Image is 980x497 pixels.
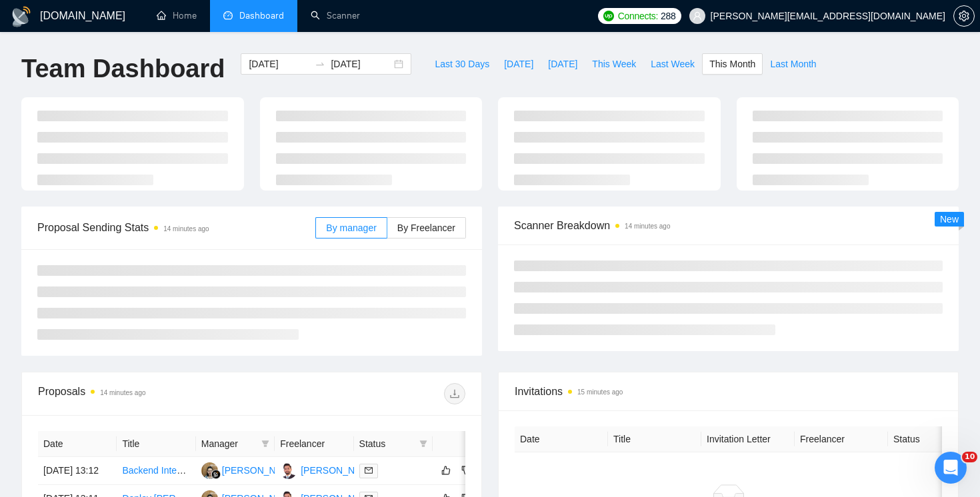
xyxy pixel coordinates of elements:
[661,9,675,23] span: 288
[461,465,471,476] span: dislike
[239,10,284,21] span: Dashboard
[438,462,454,478] button: like
[795,426,888,452] th: Freelancer
[953,5,975,27] button: setting
[315,59,325,69] span: to
[196,431,275,457] th: Manager
[515,426,608,452] th: Date
[280,464,377,475] a: FM[PERSON_NAME]
[603,11,614,21] img: upwork-logo.png
[261,440,269,448] span: filter
[223,11,233,20] span: dashboard
[419,440,427,448] span: filter
[311,10,360,21] a: searchScanner
[201,462,218,479] img: ES
[497,53,541,75] button: [DATE]
[163,225,209,233] time: 14 minutes ago
[38,383,252,404] div: Proposals
[275,431,353,457] th: Freelancer
[427,53,497,75] button: Last 30 Days
[21,53,225,85] h1: Team Dashboard
[157,10,197,21] a: homeHome
[201,436,256,451] span: Manager
[259,434,272,454] span: filter
[122,465,430,476] a: Backend Integration for [PERSON_NAME] App with Supabase or Firebase
[954,11,974,21] span: setting
[441,465,451,476] span: like
[541,53,585,75] button: [DATE]
[249,57,309,71] input: Start date
[417,434,430,454] span: filter
[702,53,763,75] button: This Month
[504,57,533,71] span: [DATE]
[693,11,702,21] span: user
[326,223,376,233] span: By manager
[643,53,702,75] button: Last Week
[651,57,695,71] span: Last Week
[585,53,643,75] button: This Week
[38,457,117,485] td: [DATE] 13:12
[625,223,670,230] time: 14 minutes ago
[514,217,943,234] span: Scanner Breakdown
[38,431,117,457] th: Date
[515,383,942,400] span: Invitations
[280,462,297,479] img: FM
[365,466,373,474] span: mail
[201,464,299,475] a: ES[PERSON_NAME]
[222,463,299,478] div: [PERSON_NAME]
[608,426,701,452] th: Title
[359,436,414,451] span: Status
[577,388,623,396] time: 15 minutes ago
[548,57,577,71] span: [DATE]
[117,431,195,457] th: Title
[315,59,325,69] span: swap-right
[935,452,967,484] iframe: Intercom live chat
[37,219,315,236] span: Proposal Sending Stats
[770,57,816,71] span: Last Month
[117,457,195,485] td: Backend Integration for Rork App with Supabase or Firebase
[458,462,474,478] button: dislike
[11,6,32,27] img: logo
[701,426,795,452] th: Invitation Letter
[301,463,377,478] div: [PERSON_NAME]
[940,214,959,225] span: New
[100,389,145,396] time: 14 minutes ago
[211,470,221,479] img: gigradar-bm.png
[331,57,391,71] input: End date
[435,57,489,71] span: Last 30 Days
[962,452,977,462] span: 10
[618,9,658,23] span: Connects:
[397,223,455,233] span: By Freelancer
[592,57,636,71] span: This Week
[709,57,755,71] span: This Month
[763,53,823,75] button: Last Month
[953,11,975,21] a: setting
